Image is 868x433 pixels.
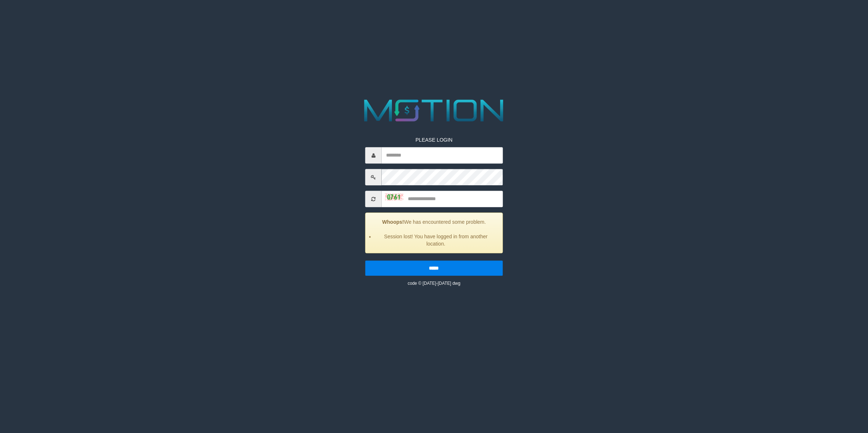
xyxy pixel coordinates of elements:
[358,96,510,125] img: MOTION_logo.png
[385,193,403,201] img: captcha
[407,281,460,286] small: code © [DATE]-[DATE] dwg
[375,233,497,248] li: Session lost! You have logged in from another location.
[382,219,404,225] strong: Whoops!
[365,213,503,254] div: We has encountered some problem.
[365,137,503,144] p: PLEASE LOGIN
